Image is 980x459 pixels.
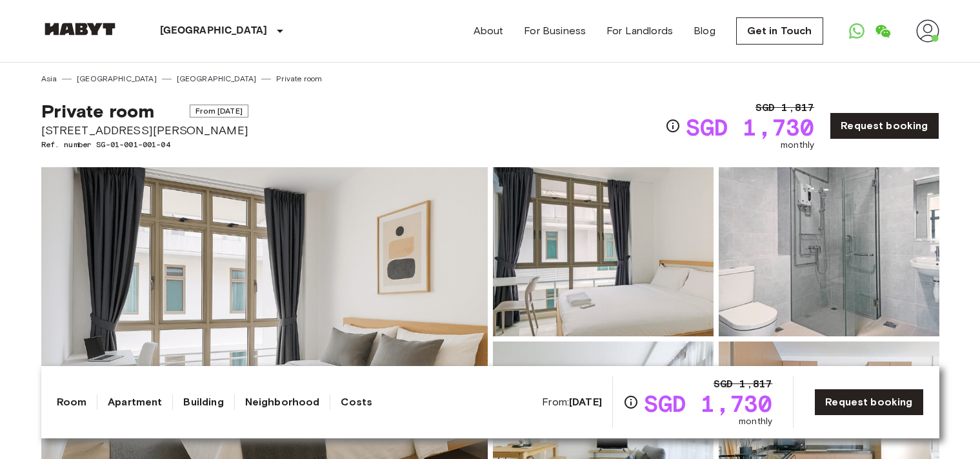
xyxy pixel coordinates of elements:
img: Picture of unit SG-01-001-001-04 [719,167,939,336]
a: Building [183,394,223,410]
a: Blog [694,23,715,39]
a: Open WhatsApp [844,18,870,44]
span: monthly [781,139,814,152]
span: From: [542,395,602,409]
span: [STREET_ADDRESS][PERSON_NAME] [41,122,248,139]
span: SGD 1,817 [755,100,814,116]
a: Get in Touch [736,17,823,45]
span: Private room [41,100,155,122]
span: monthly [739,415,772,428]
a: Room [57,394,87,410]
span: From [DATE] [190,105,248,117]
img: Picture of unit SG-01-001-001-04 [493,167,714,336]
a: For Landlords [606,23,673,39]
a: About [474,23,504,39]
a: Costs [341,394,372,410]
span: SGD 1,730 [644,392,772,415]
p: [GEOGRAPHIC_DATA] [160,23,268,39]
a: Private room [276,73,322,85]
svg: Check cost overview for full price breakdown. Please note that discounts apply to new joiners onl... [623,394,639,410]
a: Request booking [814,389,923,416]
img: avatar [916,19,939,43]
a: Asia [41,73,57,85]
span: Ref. number SG-01-001-001-04 [41,139,248,150]
a: [GEOGRAPHIC_DATA] [77,73,157,85]
svg: Check cost overview for full price breakdown. Please note that discounts apply to new joiners onl... [665,118,681,134]
a: For Business [524,23,586,39]
a: Neighborhood [245,394,320,410]
a: Request booking [830,112,939,139]
span: SGD 1,730 [686,116,814,139]
a: [GEOGRAPHIC_DATA] [177,73,257,85]
img: Habyt [41,23,119,36]
a: Open WeChat [870,18,895,44]
b: [DATE] [569,396,602,408]
a: Apartment [108,394,162,410]
span: SGD 1,817 [714,376,772,392]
